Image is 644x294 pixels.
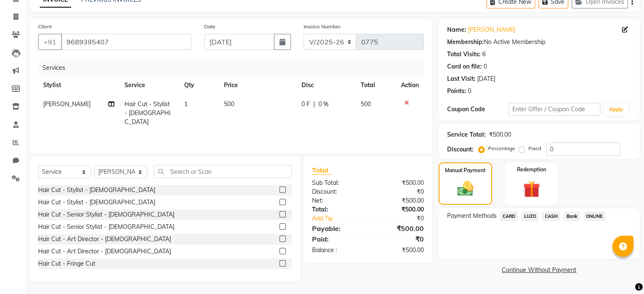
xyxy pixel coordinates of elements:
span: Bank [564,212,580,221]
span: CASH [542,212,560,221]
div: Hair Cut - Art Director - [DEMOGRAPHIC_DATA] [38,235,171,244]
div: No Active Membership [447,38,631,47]
div: Card on file: [447,62,482,71]
div: ₹0 [368,187,430,196]
div: Hair Cut - Senior Stylist - [DEMOGRAPHIC_DATA] [38,210,174,219]
div: Hair Cut - Art Director - [DEMOGRAPHIC_DATA] [38,247,171,256]
span: Hair Cut - Stylist - [DEMOGRAPHIC_DATA] [124,100,171,126]
div: ₹0 [368,234,430,244]
a: Continue Without Payment [440,266,638,275]
div: ₹500.00 [368,223,430,234]
div: Discount: [306,187,368,196]
div: Payable: [306,223,368,234]
span: ONLINE [583,212,605,221]
input: Search by Name/Mobile/Email/Code [61,34,191,50]
th: Disc [296,76,356,95]
div: ₹500.00 [368,196,430,205]
label: Fixed [528,145,541,152]
label: Date [204,23,216,30]
div: Service Total: [447,130,486,139]
div: Balance : [306,246,368,255]
div: [DATE] [477,74,495,83]
div: Points: [447,87,466,96]
img: _cash.svg [452,179,478,198]
th: Total [356,76,396,95]
div: Services [39,60,430,76]
button: Apply [604,103,628,116]
th: Qty [179,76,219,95]
img: _gift.svg [518,179,545,200]
span: | [313,100,315,109]
div: Hair Cut - Stylist - [DEMOGRAPHIC_DATA] [38,198,155,207]
div: Hair Cut - Fringe Cut [38,259,95,268]
div: ₹500.00 [368,179,430,187]
label: Manual Payment [445,167,486,174]
div: Sub Total: [306,179,368,187]
th: Service [119,76,179,95]
span: 500 [361,100,371,108]
a: [PERSON_NAME] [468,25,515,34]
div: 0 [468,87,471,96]
div: 6 [482,50,486,59]
span: Total [312,166,332,175]
div: Total Visits: [447,50,481,59]
div: Total: [306,205,368,214]
input: Search or Scan [154,165,292,178]
div: ₹500.00 [368,246,430,255]
div: Hair Cut - Senior Stylist - [DEMOGRAPHIC_DATA] [38,223,174,231]
input: Enter Offer / Coupon Code [509,103,601,116]
div: Net: [306,196,368,205]
th: Stylist [38,76,119,95]
span: LUZO [521,212,539,221]
span: [PERSON_NAME] [43,100,91,108]
label: Percentage [488,145,515,152]
span: 0 F [301,100,310,109]
th: Price [219,76,296,95]
div: Hair Cut - Stylist - [DEMOGRAPHIC_DATA] [38,186,155,195]
div: Coupon Code [447,105,509,114]
label: Invoice Number [304,23,340,30]
div: Membership: [447,38,484,47]
div: Last Visit: [447,74,475,83]
span: 500 [224,100,234,108]
div: ₹500.00 [489,130,511,139]
span: 0 % [318,100,329,109]
div: Discount: [447,145,473,154]
div: ₹0 [378,214,430,223]
a: Add Tip [306,214,378,223]
span: Payment Methods [447,212,497,220]
div: ₹500.00 [368,205,430,214]
label: Client [38,23,52,30]
button: +91 [38,34,62,50]
span: CARD [500,212,518,221]
th: Action [396,76,424,95]
div: Name: [447,25,466,34]
div: Paid: [306,234,368,244]
div: 0 [484,62,487,71]
label: Redemption [517,166,546,173]
span: 1 [184,100,188,108]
